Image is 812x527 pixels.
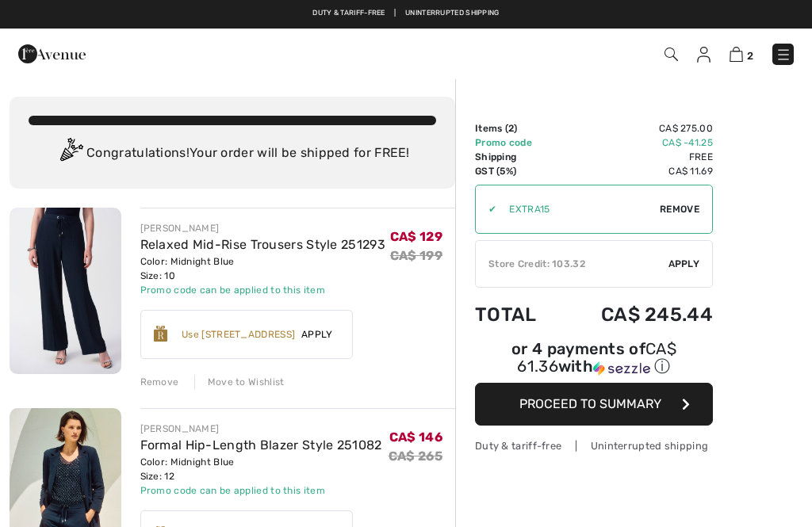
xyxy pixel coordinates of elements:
[668,257,700,271] span: Apply
[475,136,559,150] td: Promo code
[476,257,668,271] div: Store Credit: 103.32
[747,50,753,62] span: 2
[18,45,86,60] a: 1ère Avenue
[154,326,168,342] img: Reward-Logo.svg
[55,138,86,170] img: Congratulation2.svg
[140,483,382,498] div: Promo code can be applied to this item
[475,342,713,383] div: or 4 payments ofCA$ 61.36withSezzle Click to learn more about Sezzle
[559,136,713,150] td: CA$ -41.25
[182,327,295,342] div: Use [STREET_ADDRESS]
[517,339,676,376] span: CA$ 61.36
[140,437,382,453] a: Formal Hip-Length Blazer Style 251082
[140,221,385,235] div: [PERSON_NAME]
[508,123,514,134] span: 2
[496,185,660,233] input: Promo code
[389,449,442,464] s: CA$ 265
[559,121,713,136] td: CA$ 275.00
[730,44,753,63] a: 2
[660,202,699,216] span: Remove
[475,342,713,377] div: or 4 payments of with
[29,138,436,170] div: Congratulations! Your order will be shipped for FREE!
[697,47,710,63] img: My Info
[140,283,385,297] div: Promo code can be applied to this item
[475,438,713,453] div: Duty & tariff-free | Uninterrupted shipping
[475,150,559,164] td: Shipping
[140,254,385,283] div: Color: Midnight Blue Size: 10
[559,164,713,178] td: CA$ 11.69
[10,208,121,374] img: Relaxed Mid-Rise Trousers Style 251293
[18,38,86,70] img: 1ère Avenue
[140,455,382,483] div: Color: Midnight Blue Size: 12
[730,47,743,62] img: Shopping Bag
[475,121,559,136] td: Items ( )
[475,164,559,178] td: GST (5%)
[140,237,385,252] a: Relaxed Mid-Rise Trousers Style 251293
[194,375,285,389] div: Move to Wishlist
[776,47,791,63] img: Menu
[559,150,713,164] td: Free
[295,327,339,342] span: Apply
[140,422,382,436] div: [PERSON_NAME]
[390,229,442,244] span: CA$ 129
[390,248,442,263] s: CA$ 199
[559,288,713,342] td: CA$ 245.44
[519,396,661,411] span: Proceed to Summary
[475,383,713,426] button: Proceed to Summary
[475,288,559,342] td: Total
[476,202,496,216] div: ✔
[593,361,650,376] img: Sezzle
[140,375,179,389] div: Remove
[389,430,442,445] span: CA$ 146
[665,48,678,61] img: Search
